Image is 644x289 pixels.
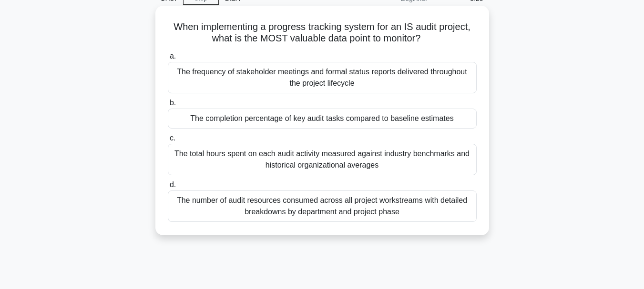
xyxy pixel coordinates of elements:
[168,190,477,222] div: The number of audit resources consumed across all project workstreams with detailed breakdowns by...
[170,52,176,60] span: a.
[168,144,477,175] div: The total hours spent on each audit activity measured against industry benchmarks and historical ...
[170,180,176,189] span: d.
[167,21,478,45] h5: When implementing a progress tracking system for an IS audit project, what is the MOST valuable d...
[168,62,477,93] div: The frequency of stakeholder meetings and formal status reports delivered throughout the project ...
[170,99,176,107] span: b.
[170,134,175,142] span: c.
[168,109,477,129] div: The completion percentage of key audit tasks compared to baseline estimates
